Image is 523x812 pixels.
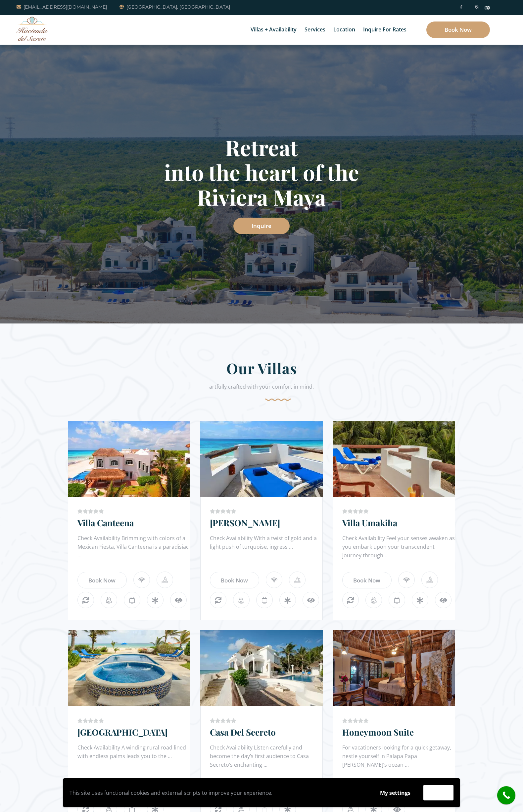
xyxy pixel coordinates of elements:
div: Check Availability Listen carefully and become the day’s first audience to Casa Secreto’s enchant... [210,743,322,770]
img: Tripadvisor_logomark.svg [485,6,490,9]
a: Villa Canteena [77,517,134,529]
div: artfully crafted with your comfort in mind. [68,382,455,401]
a: Book Now [210,572,259,588]
button: My settings [374,785,417,800]
a: Book Now [426,21,490,38]
div: Check Availability A winding rural road lined with endless palms leads you to the ... [77,743,190,770]
button: Accept [423,785,453,800]
a: [PERSON_NAME] [210,517,280,529]
h2: Our Villas [68,359,455,382]
a: Villas + Availability [247,15,300,45]
a: Villa Umakiha [342,517,397,529]
a: Inquire for Rates [360,15,410,45]
a: Honeymoon Suite [342,726,414,738]
a: [GEOGRAPHIC_DATA] [77,726,167,738]
a: Services [301,15,329,45]
div: Check Availability Brimming with colors of a Mexican Fiesta, Villa Canteena is a paradisiac ... [77,534,190,560]
a: Casa Del Secreto [210,726,276,738]
a: Inquire [233,218,290,234]
i: call [499,788,514,803]
h1: Retreat into the heart of the Riviera Maya [68,135,455,209]
a: Book Now [77,572,127,588]
p: This site uses functional cookies and external scripts to improve your experience. [70,788,367,798]
a: [GEOGRAPHIC_DATA], [GEOGRAPHIC_DATA] [119,3,230,11]
div: Check Availability With a twist of gold and a light push of turquoise, ingress ... [210,534,322,560]
a: Book Now [342,572,392,588]
a: call [497,786,515,804]
div: Check Availability Feel your senses awaken as you embark upon your transcendent journey through ... [342,534,455,560]
a: Location [330,15,358,45]
img: Awesome Logo [17,17,48,41]
a: [EMAIL_ADDRESS][DOMAIN_NAME] [17,3,107,11]
div: For vacationers looking for a quick getaway, nestle yourself in Palapa Papa [PERSON_NAME]’s ocean... [342,743,455,770]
